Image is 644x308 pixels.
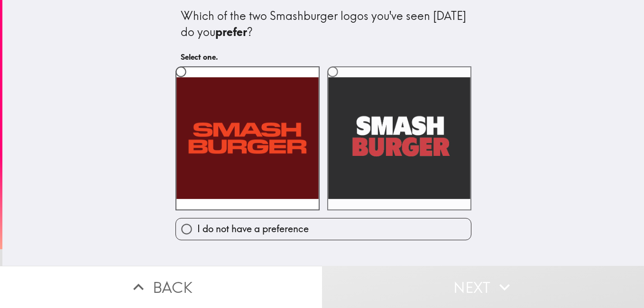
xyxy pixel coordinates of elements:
[322,266,644,308] button: Next
[215,25,247,39] b: prefer
[176,218,471,240] button: I do not have a preference
[197,222,309,236] span: I do not have a preference
[181,52,466,62] h6: Select one.
[181,8,466,40] div: Which of the two Smashburger logos you've seen [DATE] do you ?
